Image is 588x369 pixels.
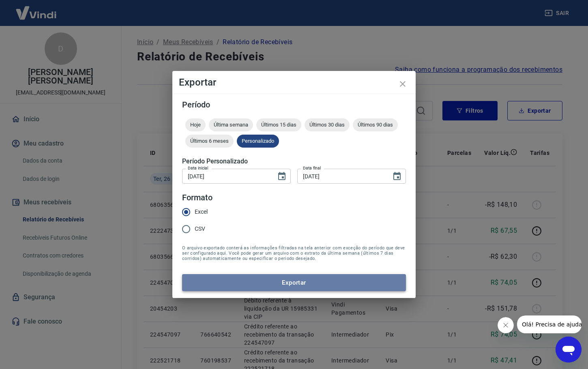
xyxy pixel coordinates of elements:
[353,118,398,131] div: Últimos 90 dias
[305,122,350,128] span: Últimos 30 dias
[209,118,253,131] div: Última semana
[303,165,321,171] label: Data final
[185,122,206,128] span: Hoje
[185,118,206,131] div: Hoje
[182,101,406,109] h5: Período
[556,337,582,363] iframe: Botão para abrir a janela de mensagens
[185,138,234,144] span: Últimos 6 meses
[182,169,270,184] input: DD/MM/YYYY
[185,135,234,148] div: Últimos 6 meses
[389,168,405,184] button: Choose date, selected date is 26 de ago de 2025
[237,135,279,148] div: Personalizado
[256,118,301,131] div: Últimos 15 dias
[5,6,68,12] span: Olá! Precisa de ajuda?
[209,122,253,128] span: Última semana
[188,165,208,171] label: Data inicial
[195,208,208,216] span: Excel
[305,118,350,131] div: Últimos 30 dias
[353,122,398,128] span: Últimos 90 dias
[179,77,409,87] h4: Exportar
[237,138,279,144] span: Personalizado
[274,168,290,184] button: Choose date, selected date is 25 de ago de 2025
[393,74,412,94] button: close
[517,315,582,333] iframe: Mensagem da empresa
[182,192,212,204] legend: Formato
[195,225,205,233] span: CSV
[182,157,406,165] h5: Período Personalizado
[297,169,386,184] input: DD/MM/YYYY
[256,122,301,128] span: Últimos 15 dias
[182,245,406,261] span: O arquivo exportado conterá as informações filtradas na tela anterior com exceção do período que ...
[182,274,406,291] button: Exportar
[498,317,514,333] iframe: Fechar mensagem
